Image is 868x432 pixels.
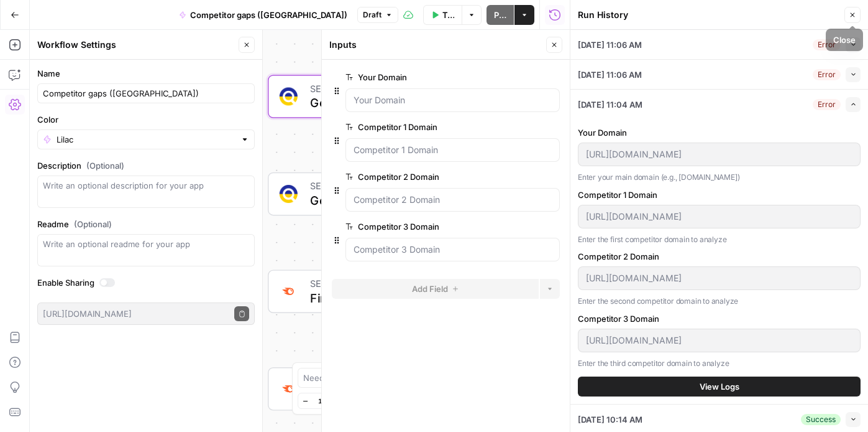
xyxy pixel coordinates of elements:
[190,9,347,21] span: Competitor gaps ([GEOGRAPHIC_DATA])
[345,121,490,133] label: Competitor 1 Domain
[310,81,494,95] span: SEO Research
[37,67,255,80] label: Name
[412,283,448,295] span: Add Field
[345,171,490,183] label: Competitor 2 Domain
[586,148,852,161] input: example.com
[310,94,494,112] span: Get Competitor 2 Keywords
[363,9,381,21] span: Draft
[37,113,255,126] label: Color
[345,71,490,83] label: Your Domain
[586,272,852,284] input: competitor2.com
[578,39,642,51] span: [DATE] 11:06 AM
[43,87,249,100] input: Untitled
[171,5,355,25] button: Competitor gaps ([GEOGRAPHIC_DATA])
[494,9,506,21] span: Publish
[578,68,642,81] span: [DATE] 11:06 AM
[86,159,124,172] span: (Optional)
[813,99,841,110] div: Error
[423,5,462,25] button: Test Workflow
[578,189,861,201] label: Competitor 1 Domain
[578,312,861,325] label: Competitor 3 Domain
[354,243,552,256] input: Competitor 3 Domain
[586,334,852,347] input: competitor3.com
[37,276,255,289] label: Enable Sharing
[578,413,642,426] span: [DATE] 10:14 AM
[37,159,255,172] label: Description
[813,39,841,50] div: Error
[310,179,494,193] span: SEO Research
[280,381,298,397] img: otu06fjiulrdwrqmbs7xihm55rg9
[354,194,552,206] input: Competitor 2 Domain
[578,126,861,139] label: Your Domain
[310,191,494,209] span: Get Competitor 3 Keywords
[310,276,494,291] span: SEO Research
[578,250,861,263] label: Competitor 2 Domain
[586,210,852,223] input: competitor1.com
[813,69,841,80] div: Error
[280,87,298,105] img: 3iojl28do7crl10hh26nxau20pae
[310,289,494,307] span: Find Missing Keywords
[578,357,861,370] p: Enter the third competitor domain to analyze
[280,284,298,299] img: zn8kcn4lc16eab7ly04n2pykiy7x
[442,9,454,21] span: Test Workflow
[578,98,642,111] span: [DATE] 11:04 AM
[37,39,235,51] div: Workflow Settings
[578,171,861,184] p: Enter your main domain (e.g., [DOMAIN_NAME])
[280,185,298,203] img: 3iojl28do7crl10hh26nxau20pae
[345,220,490,233] label: Competitor 3 Domain
[354,144,552,156] input: Competitor 1 Domain
[74,218,112,230] span: (Optional)
[37,218,255,230] label: Readme
[578,233,861,246] p: Enter the first competitor domain to analyze
[578,295,861,308] p: Enter the second competitor domain to analyze
[354,94,552,106] input: Your Domain
[329,39,542,51] div: Inputs
[801,414,841,425] div: Success
[487,5,514,25] button: Publish
[357,7,398,23] button: Draft
[700,380,739,393] span: View Logs
[57,133,235,146] input: Lilac
[332,279,539,299] button: Add Field
[578,377,861,397] button: View Logs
